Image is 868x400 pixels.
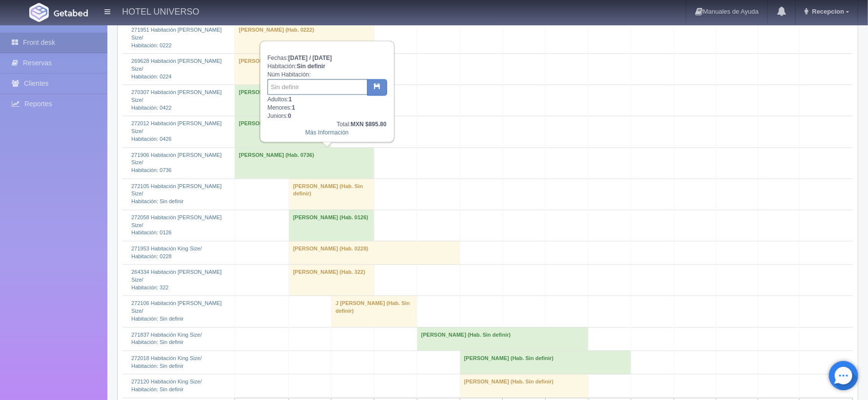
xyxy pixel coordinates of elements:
td: [PERSON_NAME] (Hab. 322) [289,265,374,296]
td: [PERSON_NAME] (Hab. 0422) [235,85,374,116]
a: Más Información [305,130,349,136]
td: [PERSON_NAME] (Hab. 0426) [235,116,331,148]
a: 271906 Habitación [PERSON_NAME] Size/Habitación: 0736 [131,152,222,173]
b: 1 [292,105,295,112]
b: Sin definir [297,63,326,70]
td: [PERSON_NAME] (Hab. 0224) [235,54,331,85]
td: [PERSON_NAME] (Hab. Sin definir) [460,351,631,374]
td: [PERSON_NAME] (Hab. 0126) [289,210,374,241]
h4: HOTEL UNIVERSO [122,5,199,17]
span: Recepcion [810,8,845,15]
a: 269628 Habitación [PERSON_NAME] Size/Habitación: 0224 [131,58,222,79]
div: Fechas: Habitación: Núm Habitación: Adultos: Menores: Juniors: [261,42,393,142]
input: Sin definir [268,79,368,95]
b: 1 [289,96,292,103]
a: 271953 Habitación King Size/Habitación: 0228 [131,246,202,260]
a: 272120 Habitación King Size/Habitación: Sin definir [131,379,202,393]
a: 271951 Habitación [PERSON_NAME] Size/Habitación: 0222 [131,27,222,48]
a: 272058 Habitación [PERSON_NAME] Size/Habitación: 0126 [131,215,222,236]
img: Getabed [29,3,49,22]
td: [PERSON_NAME] (Hab. 0736) [235,148,374,179]
a: 272105 Habitación [PERSON_NAME] Size/Habitación: Sin definir [131,184,222,205]
b: [DATE] / [DATE] [288,55,332,62]
td: [PERSON_NAME] (Hab. Sin definir) [289,179,374,210]
td: [PERSON_NAME] (Hab. 0222) [235,23,374,54]
td: [PERSON_NAME] (Hab. Sin definir) [417,327,588,351]
a: 272018 Habitación King Size/Habitación: Sin definir [131,356,202,369]
a: 272012 Habitación [PERSON_NAME] Size/Habitación: 0426 [131,121,222,142]
td: [PERSON_NAME] (Hab. 0228) [289,241,460,265]
a: 264334 Habitación [PERSON_NAME] Size/Habitación: 322 [131,269,222,290]
a: 270307 Habitación [PERSON_NAME] Size/Habitación: 0422 [131,90,222,111]
div: Total: [268,121,387,129]
a: 272106 Habitación [PERSON_NAME] Size/Habitación: Sin definir [131,301,222,322]
td: J [PERSON_NAME] (Hab. Sin definir) [331,296,417,327]
td: [PERSON_NAME] (Hab. Sin definir) [460,375,588,398]
img: Getabed [54,9,88,17]
b: MXN $895.80 [351,121,386,128]
b: 0 [288,113,291,120]
a: 271837 Habitación King Size/Habitación: Sin definir [131,332,202,346]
